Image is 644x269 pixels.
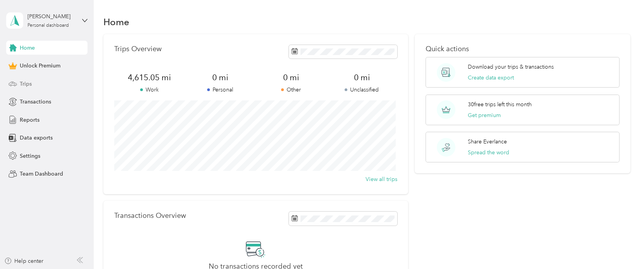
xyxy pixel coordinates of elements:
[468,63,554,71] p: Download your trips & transactions
[426,45,620,53] p: Quick actions
[468,111,501,119] button: Get premium
[601,226,644,269] iframe: Everlance-gr Chat Button Frame
[256,86,326,94] p: Other
[103,18,129,26] h1: Home
[20,98,51,106] span: Transactions
[468,148,509,157] button: Spread the word
[114,86,185,94] p: Work
[185,72,256,83] span: 0 mi
[20,80,32,88] span: Trips
[20,134,53,142] span: Data exports
[326,72,397,83] span: 0 mi
[20,152,40,160] span: Settings
[468,138,507,146] p: Share Everlance
[27,23,69,28] div: Personal dashboard
[366,175,397,183] button: View all trips
[114,212,186,220] p: Transactions Overview
[4,257,44,265] button: Help center
[114,72,185,83] span: 4,615.05 mi
[114,45,161,53] p: Trips Overview
[20,116,39,124] span: Reports
[20,44,35,52] span: Home
[20,62,60,70] span: Unlock Premium
[468,74,514,82] button: Create data export
[20,170,63,178] span: Team Dashboard
[185,86,256,94] p: Personal
[27,12,76,21] div: [PERSON_NAME]
[468,100,532,109] p: 30 free trips left this month
[256,72,326,83] span: 0 mi
[326,86,397,94] p: Unclassified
